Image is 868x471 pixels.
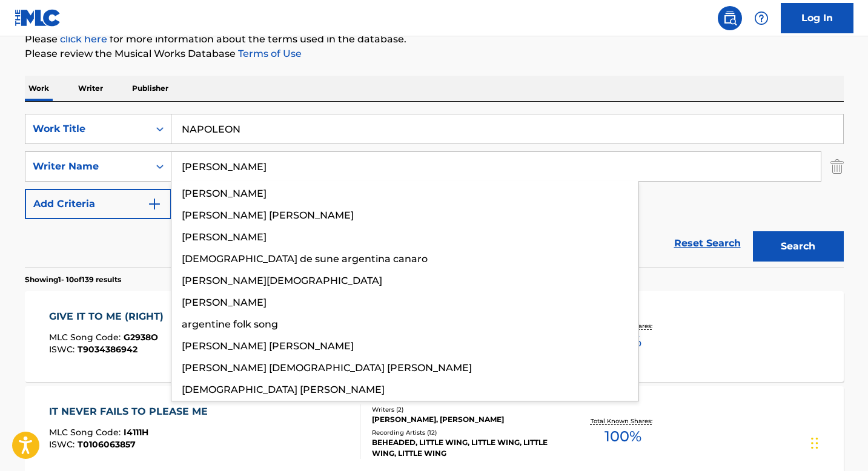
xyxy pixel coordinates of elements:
[182,188,267,199] span: [PERSON_NAME]
[182,297,267,308] span: [PERSON_NAME]
[182,231,267,243] span: [PERSON_NAME]
[25,114,844,268] form: Search Form
[811,425,818,461] div: Drag
[78,439,136,450] span: T0106063857
[75,76,107,101] p: Writer
[182,340,354,352] span: [PERSON_NAME] [PERSON_NAME]
[25,291,844,382] a: GIVE IT TO ME (RIGHT)MLC Song Code:G2938OISWC:T9034386942Writers (2)[PERSON_NAME], [PERSON_NAME]R...
[591,417,655,426] p: Total Known Shares:
[49,332,124,343] span: MLC Song Code :
[49,404,214,419] div: IT NEVER FAILS TO PLEASE ME
[754,11,769,25] img: help
[807,413,868,471] iframe: Chat Widget
[49,427,124,438] span: MLC Song Code :
[781,3,853,33] a: Log In
[33,159,142,174] div: Writer Name
[124,332,158,343] span: G2938O
[25,32,844,47] p: Please for more information about the terms used in the database.
[182,362,472,374] span: [PERSON_NAME] [DEMOGRAPHIC_DATA] [PERSON_NAME]
[49,309,170,324] div: GIVE IT TO ME (RIGHT)
[372,414,555,425] div: [PERSON_NAME], [PERSON_NAME]
[25,189,171,219] button: Add Criteria
[723,11,737,25] img: search
[128,76,172,101] p: Publisher
[78,344,137,355] span: T9034386942
[372,437,555,459] div: BEHEADED, LITTLE WING, LITTLE WING, LITTLE WING, LITTLE WING
[25,274,121,285] p: Showing 1 - 10 of 139 results
[33,122,142,136] div: Work Title
[124,427,148,438] span: I4111H
[49,439,78,450] span: ISWC :
[830,151,844,182] img: Delete Criterion
[147,197,162,211] img: 9d2ae6d4665cec9f34b9.svg
[753,231,844,262] button: Search
[25,76,53,101] p: Work
[372,428,555,437] div: Recording Artists ( 12 )
[182,209,354,221] span: [PERSON_NAME] [PERSON_NAME]
[182,318,278,330] span: argentine folk song
[182,275,382,286] span: [PERSON_NAME][DEMOGRAPHIC_DATA]
[749,6,774,30] div: Help
[15,9,61,27] img: MLC Logo
[49,344,78,355] span: ISWC :
[718,6,742,30] a: Public Search
[372,405,555,414] div: Writers ( 2 )
[182,384,385,395] span: [DEMOGRAPHIC_DATA] [PERSON_NAME]
[605,426,641,447] span: 100 %
[236,48,302,59] a: Terms of Use
[60,33,107,45] a: click here
[182,253,428,265] span: [DEMOGRAPHIC_DATA] de sune argentina canaro
[668,230,747,257] a: Reset Search
[25,47,844,61] p: Please review the Musical Works Database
